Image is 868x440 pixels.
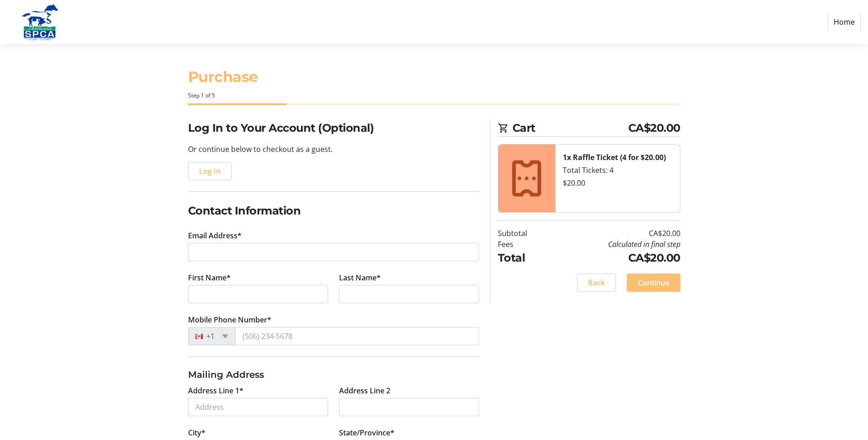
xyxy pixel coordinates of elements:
[588,277,605,288] span: Back
[498,228,550,239] td: Subtotal
[188,398,328,416] input: Address
[188,144,479,155] p: Or continue below to checkout as a guest.
[627,274,680,292] button: Continue
[563,152,666,162] strong: 1x Raffle Ticket (4 for $20.00)
[628,120,680,136] span: CA$20.00
[199,166,221,177] span: Log In
[188,385,243,396] label: Address Line 1*
[563,165,673,176] div: Total Tickets: 4
[339,427,394,438] label: State/Province*
[638,277,669,288] span: Continue
[339,272,381,283] label: Last Name*
[188,120,479,136] h2: Log In to Your Account (Optional)
[512,120,628,136] span: Cart
[550,239,680,250] td: Calculated in final step
[563,177,673,188] div: $20.00
[188,314,271,325] label: Mobile Phone Number*
[339,385,390,396] label: Address Line 2
[188,162,232,180] button: Log In
[188,230,242,241] label: Email Address*
[577,274,616,292] button: Back
[188,91,680,100] div: Step 1 of 5
[7,4,72,40] img: Alberta SPCA's Logo
[550,250,680,266] td: CA$20.00
[235,327,479,345] input: (506) 234-5678
[188,368,479,381] h3: Mailing Address
[188,272,231,283] label: First Name*
[498,239,550,250] td: Fees
[188,203,479,219] h2: Contact Information
[188,66,680,88] h1: Purchase
[188,427,205,438] label: City*
[828,13,861,31] a: Home
[550,228,680,239] td: CA$20.00
[498,250,550,266] td: Total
